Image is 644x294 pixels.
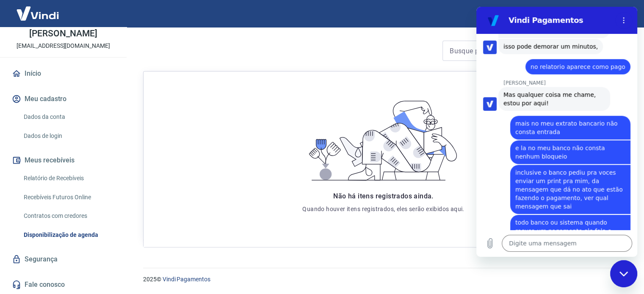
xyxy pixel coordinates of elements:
a: Segurança [10,250,116,269]
button: Meus recebíveis [10,151,116,170]
input: Busque pelo ID do Opt-in [450,44,535,57]
button: Meu cadastro [10,90,116,108]
a: Fale conosco [10,275,116,294]
p: Quando houver itens registrados, eles serão exibidos aqui. [302,205,464,213]
a: Recebíveis Futuros Online [20,189,116,206]
button: Sair [603,6,634,22]
a: Contratos com credores [20,207,116,225]
iframe: Janela de mensagens [476,7,637,257]
a: Início [10,64,116,83]
img: Vindi [10,0,65,26]
a: Disponibilização de agenda [20,226,116,244]
a: Dados de login [20,127,116,145]
p: 2025 © [143,275,624,284]
a: Dados da conta [20,108,116,126]
a: Relatório de Recebíveis [20,170,116,187]
p: [EMAIL_ADDRESS][DOMAIN_NAME] [17,41,110,50]
span: Não há itens registrados ainda. [333,192,433,200]
p: [PERSON_NAME] [29,29,97,38]
a: Vindi Pagamentos [163,276,210,283]
iframe: Botão para iniciar a janela de mensagens, 2 mensagens não lidas [610,260,637,287]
